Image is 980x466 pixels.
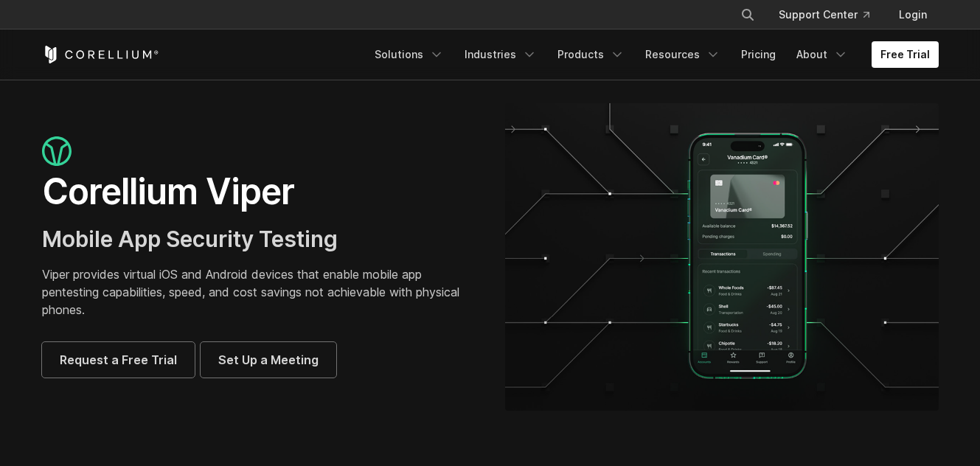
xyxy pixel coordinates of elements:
h1: Corellium Viper [42,170,476,214]
a: Resources [636,41,729,68]
a: Corellium Home [42,46,159,63]
a: Support Center [767,1,881,28]
p: Viper provides virtual iOS and Android devices that enable mobile app pentesting capabilities, sp... [42,265,476,319]
a: Set Up a Meeting [201,342,336,378]
a: Industries [456,41,546,68]
a: Solutions [366,41,453,68]
a: About [788,41,857,68]
span: Set Up a Meeting [218,351,319,369]
span: Mobile App Security Testing [42,226,338,252]
a: Login [887,1,939,28]
a: Request a Free Trial [42,342,195,378]
a: Products [549,41,633,68]
button: Search [734,1,761,28]
span: Request a Free Trial [60,351,177,369]
img: viper_hero [505,103,939,411]
div: Navigation Menu [723,1,939,28]
a: Free Trial [872,41,939,68]
a: Pricing [732,41,785,68]
img: viper_icon_large [42,136,72,167]
div: Navigation Menu [366,41,939,68]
